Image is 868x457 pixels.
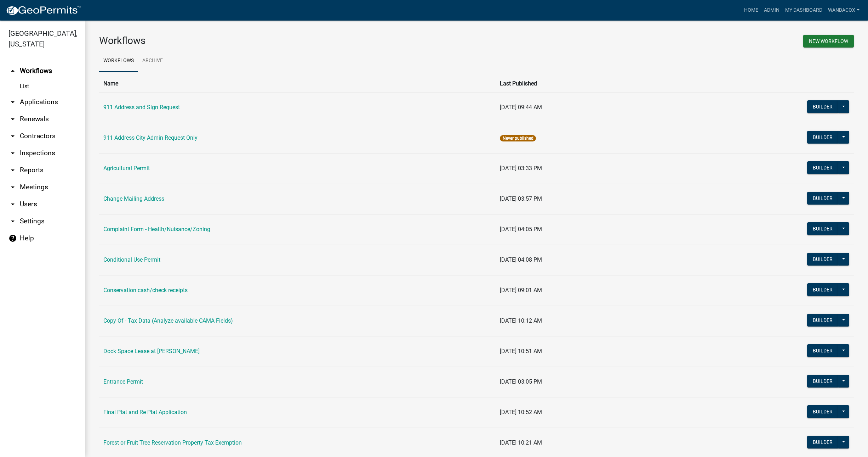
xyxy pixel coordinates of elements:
[8,200,17,208] i: arrow_drop_down
[825,4,862,17] a: WandaCox
[8,115,17,123] i: arrow_drop_down
[103,134,198,141] a: 911 Address City Admin Request Only
[500,256,542,263] span: [DATE] 04:08 PM
[500,287,542,294] span: [DATE] 09:01 AM
[500,104,542,111] span: [DATE] 09:44 AM
[99,50,138,72] a: Workflows
[8,183,17,191] i: arrow_drop_down
[8,166,17,174] i: arrow_drop_down
[8,234,17,243] i: help
[803,35,854,48] button: New Workflow
[500,195,542,202] span: [DATE] 03:57 PM
[807,100,838,113] button: Builder
[807,344,838,357] button: Builder
[8,98,17,106] i: arrow_drop_down
[761,4,782,17] a: Admin
[8,149,17,157] i: arrow_drop_down
[103,287,188,294] a: Conservation cash/check receipts
[807,222,838,235] button: Builder
[103,195,164,202] a: Change Mailing Address
[103,104,180,111] a: 911 Address and Sign Request
[103,165,150,172] a: Agricultural Permit
[99,75,496,92] th: Name
[500,165,542,172] span: [DATE] 03:33 PM
[807,375,838,388] button: Builder
[103,256,160,263] a: Conditional Use Permit
[8,217,17,225] i: arrow_drop_down
[496,75,715,92] th: Last Published
[807,436,838,448] button: Builder
[103,317,233,324] a: Copy Of - Tax Data (Analyze available CAMA Fields)
[807,314,838,327] button: Builder
[500,439,542,446] span: [DATE] 10:21 AM
[807,405,838,418] button: Builder
[500,378,542,385] span: [DATE] 03:05 PM
[500,409,542,416] span: [DATE] 10:52 AM
[103,348,200,355] a: Dock Space Lease at [PERSON_NAME]
[8,67,17,75] i: arrow_drop_up
[103,439,242,446] a: Forest or Fruit Tree Reservation Property Tax Exemption
[807,192,838,205] button: Builder
[500,317,542,324] span: [DATE] 10:12 AM
[807,253,838,266] button: Builder
[807,131,838,144] button: Builder
[138,50,167,72] a: Archive
[807,161,838,174] button: Builder
[103,226,210,233] a: Complaint Form - Health/Nuisance/Zoning
[782,4,825,17] a: My Dashboard
[500,348,542,355] span: [DATE] 10:51 AM
[103,409,187,416] a: Final Plat and Re Plat Application
[99,35,471,47] h3: Workflows
[8,132,17,140] i: arrow_drop_down
[807,283,838,296] button: Builder
[500,135,536,141] span: Never published
[500,226,542,233] span: [DATE] 04:05 PM
[103,378,143,385] a: Entrance Permit
[741,4,761,17] a: Home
